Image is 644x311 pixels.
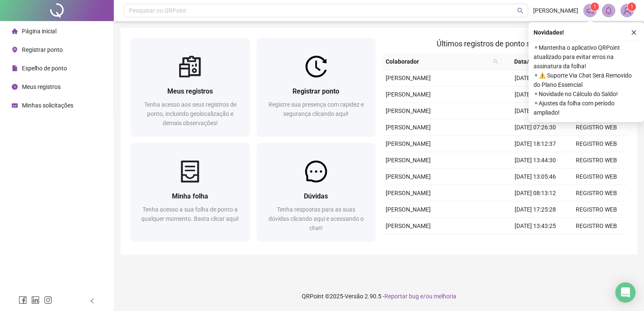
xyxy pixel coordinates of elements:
span: 1 [631,4,633,10]
span: Minha folha [172,192,208,200]
span: Tenha acesso a sua folha de ponto a qualquer momento. Basta clicar aqui! [141,206,239,222]
span: [PERSON_NAME] [386,190,431,196]
td: REGISTRO WEB [566,185,627,201]
span: [PERSON_NAME] [386,75,431,81]
span: search [493,59,498,64]
span: ⚬ ⚠️ Suporte Via Chat Será Removido do Plano Essencial [534,71,639,89]
a: Meus registrosTenha acesso aos seus registros de ponto, incluindo geolocalização e demais observa... [131,38,250,136]
span: close [631,29,637,35]
sup: Atualize o seu contato no menu Meus Dados [628,3,636,11]
span: 1 [593,4,596,10]
span: [PERSON_NAME] [386,173,431,180]
span: [PERSON_NAME] [386,107,431,114]
td: REGISTRO WEB [566,136,627,152]
span: Registrar ponto [22,46,63,53]
span: [PERSON_NAME] [386,157,431,164]
td: REGISTRO WEB [566,234,627,251]
span: home [12,28,18,34]
span: ⚬ Ajustes da folha com período ampliado! [534,99,639,117]
td: [DATE] 18:03:21 [505,70,566,86]
span: Registre sua presença com rapidez e segurança clicando aqui! [268,101,364,117]
a: DúvidasTenha respostas para as suas dúvidas clicando aqui e acessando o chat! [257,143,376,241]
span: bell [605,7,612,14]
span: Espelho de ponto [22,65,67,72]
span: Tenha respostas para as suas dúvidas clicando aqui e acessando o chat! [268,206,364,231]
span: notification [586,7,594,14]
span: Versão [345,293,363,300]
td: [DATE] 07:26:30 [505,119,566,136]
td: REGISTRO WEB [566,152,627,169]
sup: 1 [590,3,599,11]
td: REGISTRO WEB [566,119,627,136]
td: [DATE] 17:25:28 [505,201,566,218]
span: Tenha acesso aos seus registros de ponto, incluindo geolocalização e demais observações! [144,101,236,126]
img: 91872 [621,4,633,17]
td: [DATE] 13:26:44 [505,103,566,119]
span: Últimos registros de ponto sincronizados [437,39,573,48]
span: clock-circle [12,84,18,90]
span: linkedin [31,296,40,304]
td: [DATE] 12:51:23 [505,234,566,251]
span: search [491,55,500,68]
td: [DATE] 08:13:12 [505,185,566,201]
span: Colaborador [386,57,490,66]
span: environment [12,47,18,53]
span: left [89,298,95,304]
div: Open Intercom Messenger [615,282,636,303]
span: [PERSON_NAME] [533,6,578,15]
span: Meus registros [167,87,213,95]
td: [DATE] 18:12:37 [505,136,566,152]
span: Data/Hora [505,57,551,66]
td: REGISTRO WEB [566,218,627,234]
span: [PERSON_NAME] [386,91,431,98]
td: [DATE] 13:44:30 [505,152,566,169]
td: REGISTRO WEB [566,201,627,218]
span: search [517,8,523,14]
span: Reportar bug e/ou melhoria [384,293,456,300]
td: REGISTRO WEB [566,169,627,185]
span: instagram [44,296,52,304]
span: [PERSON_NAME] [386,206,431,213]
th: Data/Hora [502,54,561,70]
td: [DATE] 13:43:25 [505,218,566,234]
span: [PERSON_NAME] [386,223,431,229]
span: Meus registros [22,83,61,90]
span: file [12,65,18,71]
td: [DATE] 14:15:58 [505,86,566,103]
span: [PERSON_NAME] [386,124,431,131]
span: Minhas solicitações [22,102,73,109]
span: ⚬ Novidade no Cálculo do Saldo! [534,89,639,99]
a: Minha folhaTenha acesso a sua folha de ponto a qualquer momento. Basta clicar aqui! [131,143,250,241]
span: [PERSON_NAME] [386,140,431,147]
span: schedule [12,102,18,108]
footer: QRPoint © 2025 - 2.90.5 - [114,282,644,311]
span: Registrar ponto [292,87,339,95]
span: Novidades ! [534,28,564,37]
span: ⚬ Mantenha o aplicativo QRPoint atualizado para evitar erros na assinatura da folha! [534,43,639,71]
a: Registrar pontoRegistre sua presença com rapidez e segurança clicando aqui! [257,38,376,136]
span: Dúvidas [304,192,328,200]
span: facebook [19,296,27,304]
td: [DATE] 13:05:46 [505,169,566,185]
span: Página inicial [22,28,56,35]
